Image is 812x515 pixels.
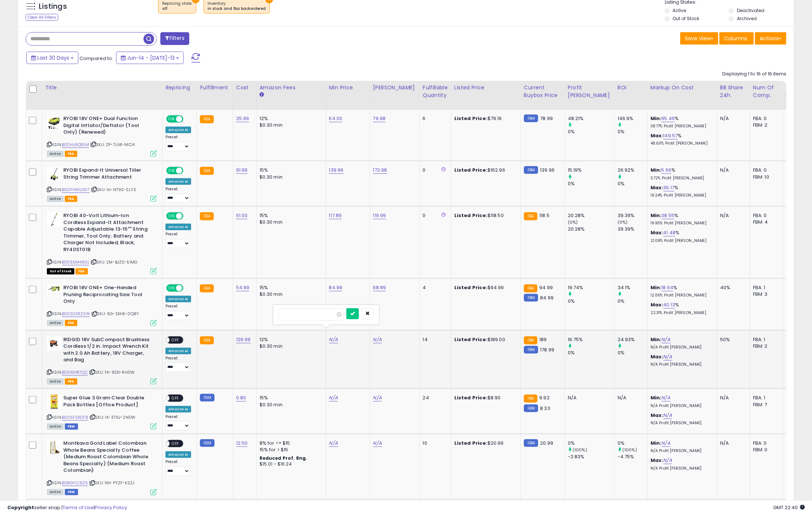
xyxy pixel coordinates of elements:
div: Fulfillment [200,84,230,92]
button: Filters [160,32,189,45]
img: 51SQflFCRqL._SL40_.jpg [47,395,62,409]
div: 146.9% [618,115,647,122]
small: (0%) [568,219,578,225]
a: 91.99 [236,167,248,174]
span: | SKU: 2M-BJZ0-5IMG [90,259,137,265]
a: Privacy Policy [95,504,127,511]
div: Amazon AI [165,406,191,413]
small: Amazon Fees. [260,92,264,98]
div: 0% [568,128,614,135]
b: Listed Price: [454,440,488,447]
button: Columns [719,32,754,45]
p: 3.72% Profit [PERSON_NAME] [651,176,711,181]
div: N/A [720,167,744,173]
div: N/A [720,212,744,219]
div: FBM: 2 [753,343,777,350]
div: % [651,212,711,226]
div: 15% for > $15 [260,447,320,453]
div: Amazon AI [165,178,191,185]
span: All listings currently available for purchase on Amazon [47,320,64,326]
button: Actions [755,32,786,45]
small: FBM [524,115,538,122]
b: Super Glue 3 Gram Clear Double Pack Bottles [Office Product] [63,395,152,410]
p: N/A Profit [PERSON_NAME] [651,345,711,350]
a: Terms of Use [63,504,94,511]
p: 48.60% Profit [PERSON_NAME] [651,141,711,146]
small: FBM [524,346,538,354]
div: Current Buybox Price [524,84,562,99]
a: 41.48 [663,229,676,236]
a: 12.50 [236,440,248,447]
small: FBA [200,115,213,123]
img: 31vjS57hu6L._SL40_.jpg [47,336,62,351]
span: 139.96 [540,167,555,173]
p: N/A Profit [PERSON_NAME] [651,362,711,367]
span: FBM [65,423,78,430]
b: Max: [651,301,663,308]
span: OFF [170,441,181,447]
span: 78.99 [540,115,553,122]
b: Listed Price: [454,115,488,122]
b: Listed Price: [454,336,488,343]
div: $189.00 [454,336,515,343]
div: 0% [618,298,647,305]
img: 21s4n4yfE+L._SL40_.jpg [47,212,62,227]
div: Amazon Fees [260,84,323,92]
div: $0.30 min [260,402,320,408]
small: FBA [200,212,213,220]
span: 189 [539,336,547,343]
a: 54.99 [236,284,250,291]
div: Profit [PERSON_NAME] [568,84,611,99]
img: 31zreNIjM8L._SL40_.jpg [47,167,62,182]
div: Num of Comp. [753,84,780,99]
span: 118.5 [539,212,550,219]
div: Fulfillable Quantity [423,84,448,99]
a: 40.13 [663,301,675,309]
a: 61.00 [236,212,248,219]
span: ON [167,168,176,174]
div: FBA: 0 [753,440,777,447]
b: Montkava Gold Label Colombian Whole Beans Specialty Coffee (Medium Roast Colombian Whole Beans Sp... [63,440,152,476]
span: All listings currently available for purchase on Amazon [47,196,64,202]
div: 10 [423,440,446,447]
b: Min: [651,212,662,219]
span: FBA [75,268,88,275]
span: FBA [65,320,77,326]
p: 19.95% Profit [PERSON_NAME] [651,221,711,226]
b: RYOBI 40-Volt Lithium-Ion Cordless Expand-It Attachment Capable Adjustable 13-15"" String Trimmer... [63,212,152,255]
small: FBM [200,394,214,402]
div: 0% [618,180,647,187]
a: N/A [329,440,338,447]
a: 5.66 [662,167,672,174]
span: | SKU: 6G-SKHE-0Q8Y [91,311,139,317]
span: | SKU: FK-9DII-RH0W [89,369,135,375]
img: 41To7ara09L._SL40_.jpg [47,115,62,130]
div: Displaying 1 to 16 of 16 items [722,71,786,78]
div: FBM: 10 [753,174,777,180]
div: 48.21% [568,115,614,122]
a: B005FSRDT8 [62,414,88,421]
div: FBM: 7 [753,402,777,408]
span: 8.33 [540,405,550,412]
div: N/A [720,115,744,122]
div: % [651,167,711,180]
b: Min: [651,167,662,173]
b: Listed Price: [454,167,488,173]
span: 178.99 [540,346,554,353]
div: % [651,229,711,243]
a: N/A [663,457,672,464]
div: 39.39% [618,212,647,219]
a: 64.00 [329,115,343,122]
div: N/A [618,395,642,401]
p: 38.77% Profit [PERSON_NAME] [651,124,711,129]
div: $8.90 [454,395,515,401]
div: FBA: 1 [753,336,777,343]
div: % [651,302,711,315]
span: OFF [182,285,194,291]
span: All listings currently available for purchase on Amazon [47,378,64,385]
a: 98.89 [373,284,386,291]
a: 38.55 [662,212,675,219]
span: ON [167,213,176,219]
div: Preset: [165,304,191,320]
h5: Listings [39,1,67,12]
